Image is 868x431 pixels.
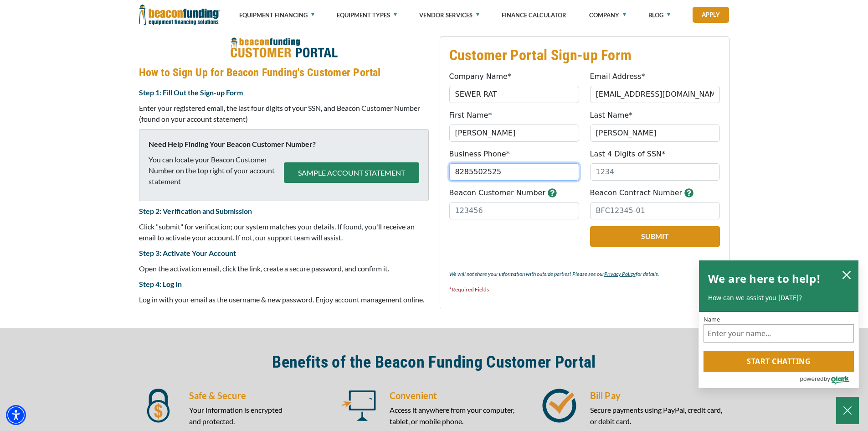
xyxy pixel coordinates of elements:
h5: Safe & Secure [189,389,329,402]
label: First Name* [449,110,492,121]
label: Beacon Customer Number [449,187,546,198]
p: You can locate your Beacon Customer Number on the top right of your account statement [149,154,284,187]
p: We will not share your information with outside parties! Please see our for details. [449,269,720,280]
div: Accessibility Menu [6,405,26,425]
input: Doe [590,125,720,142]
strong: Step 4: Log In [139,280,182,288]
input: 123456 [449,202,579,219]
a: Apply [693,7,729,23]
h3: Customer Portal Sign-up Form [449,46,720,64]
label: Last Name* [590,110,633,121]
p: Enter your registered email, the last four digits of your SSN, and Beacon Customer Number (found ... [139,103,429,125]
span: by [824,373,830,384]
h4: How to Sign Up for Beacon Funding's Customer Portal [139,65,429,80]
strong: Step 2: Verification and Submission [139,207,252,215]
p: Open the activation email, click the link, create a secure password, and confirm it. [139,263,429,274]
iframe: reCAPTCHA [449,226,560,254]
button: Close Chatbox [836,397,859,424]
strong: Step 3: Activate Your Account [139,249,236,257]
span: Your information is encrypted and protected. [189,405,282,426]
a: Powered by Olark [800,372,858,388]
p: Click "submit" for verification; our system matches your details. If found, you'll receive an ema... [139,221,429,243]
span: powered [800,373,823,384]
p: *Required Fields [449,284,720,295]
input: (555) 555-5555 [449,163,579,181]
label: Company Name* [449,71,511,82]
input: John [449,125,579,142]
img: How to Sign Up for Beacon Funding's Customer Portal [230,36,338,60]
label: Beacon Contract Number [590,187,683,198]
button: Submit [590,226,720,247]
label: Last 4 Digits of SSN* [590,149,666,160]
label: Business Phone* [449,149,510,160]
input: BFC12345-01 [590,202,720,219]
label: Email Address* [590,71,645,82]
strong: Need Help Finding Your Beacon Customer Number? [149,140,316,148]
h5: Bill Pay [590,389,729,402]
p: How can we assist you [DATE]? [708,293,849,302]
input: 1234 [590,163,720,181]
span: Secure payments using PayPal, credit card, or debit card. [590,405,722,426]
div: olark chatbox [699,260,859,389]
h2: Benefits of the Beacon Funding Customer Portal [139,352,729,373]
button: Start chatting [704,351,854,372]
a: Privacy Policy [604,270,636,277]
strong: Step 1: Fill Out the Sign-up Form [139,88,243,97]
input: Beacon Funding [449,86,579,103]
h2: We are here to help! [708,270,821,288]
button: close chatbox [839,268,854,281]
label: Name [704,317,854,322]
button: SAMPLE ACCOUNT STATEMENT [284,162,419,183]
input: Name [704,324,854,343]
input: jdoe@gmail.com [590,86,720,103]
h5: Convenient [390,389,529,402]
p: Log in with your email as the username & new password. Enjoy account management online. [139,294,429,305]
button: button [684,187,693,198]
button: button [548,187,557,198]
span: Access it anywhere from your computer, tablet, or mobile phone. [390,405,514,426]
